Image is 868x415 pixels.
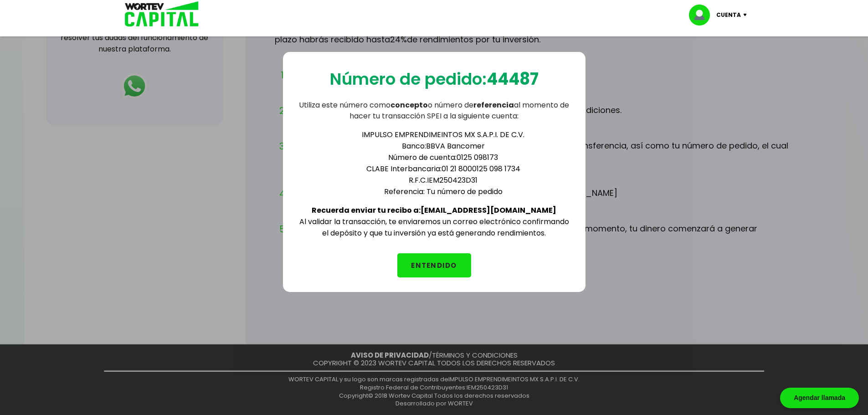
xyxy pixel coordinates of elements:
[316,186,571,197] li: Referencia: Tu número de pedido
[716,8,741,22] p: Cuenta
[780,388,859,408] div: Agendar llamada
[316,174,571,186] li: R.F.C. IEM250423D31
[298,100,571,122] p: Utiliza este número como o número de al momento de hacer tu transacción SPEI a la siguiente cuenta:
[316,163,571,174] li: CLABE Interbancaria: 01 21 8000125 098 1734
[390,100,428,110] b: concepto
[397,253,471,277] button: ENTENDIDO
[316,129,571,140] li: IMPULSO EMPRENDIMEINTOS MX S.A.P.I. DE C.V.
[741,14,753,16] img: icon-down
[316,140,571,152] li: Banco: BBVA Bancomer
[689,5,716,26] img: profile-image
[316,152,571,163] li: Número de cuenta: 0125 098173
[312,205,556,215] b: Recuerda enviar tu recibo a: [EMAIL_ADDRESS][DOMAIN_NAME]
[473,100,514,110] b: referencia
[330,67,539,92] p: Número de pedido:
[298,122,571,239] div: Al validar la transacción, te enviaremos un correo electrónico confirmando el depósito y que tu i...
[487,67,539,91] b: 44487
